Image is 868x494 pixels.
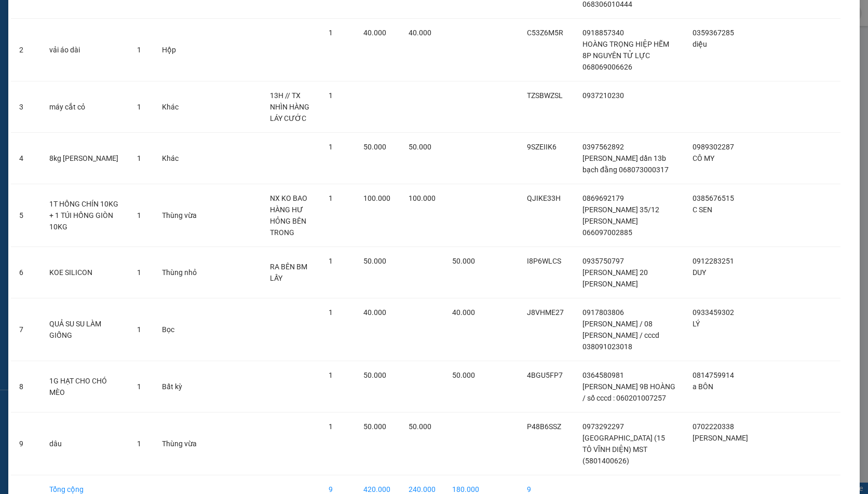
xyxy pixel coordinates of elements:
span: 0918857340 [582,29,624,37]
span: CÔ MY [693,154,714,162]
td: 4 [11,133,41,184]
td: 6 [11,247,41,298]
span: 50.000 [363,257,386,265]
span: 0702220338 [693,422,734,431]
span: 50.000 [363,422,386,431]
span: 50.000 [452,371,475,379]
span: 1 [137,154,141,162]
td: 5 [11,184,41,247]
td: 1G HẠT CHO CHÓ MÈO [41,361,129,413]
span: 1 [137,382,141,391]
td: vải áo dài [41,19,129,81]
td: Khác [154,81,226,133]
span: 0869692179 [582,194,624,202]
span: 0917803806 [582,308,624,317]
span: 50.000 [363,143,386,151]
span: 1 [137,211,141,219]
span: 0912283251 [693,257,734,265]
span: J8VHME27 [527,308,564,317]
span: 1 [137,440,141,448]
span: 40.000 [452,308,475,317]
span: 50.000 [409,422,431,431]
span: 50.000 [452,257,475,265]
span: 13H // TX NHÌN HÀNG LÁY CƯỚC [270,91,309,122]
td: Bọc [154,298,226,361]
span: 100.000 [409,194,436,202]
span: NX KO BAO HÀNG HƯ HỎNG BÊN TRONG [270,194,307,237]
span: 0937210230 [582,91,624,100]
td: Bất kỳ [154,361,226,413]
span: TZSBWZSL [527,91,563,100]
span: 100.000 [363,194,390,202]
span: 40.000 [409,29,431,37]
span: 1 [137,103,141,111]
span: 0935750797 [582,257,624,265]
span: 1 [329,194,333,202]
td: Thùng vừa [154,413,226,475]
span: LÝ [693,320,700,328]
td: 1T HỒNG CHÍN 10KG + 1 TÚI HỒNG GIÒN 10KG [41,184,129,247]
span: 0397562892 [582,143,624,151]
span: [PERSON_NAME] / 08 [PERSON_NAME] / cccd 038091023018 [582,320,659,351]
span: 1 [329,308,333,317]
span: I8P6WLCS [527,257,561,265]
span: 1 [329,422,333,431]
td: 3 [11,81,41,133]
span: RA BÊN BM LẤY [270,263,307,282]
td: Hộp [154,19,226,81]
span: 1 [329,143,333,151]
span: 0359367285 [693,29,734,37]
span: 9SZEIIK6 [527,143,557,151]
span: C53Z6M5R [527,29,563,37]
span: [GEOGRAPHIC_DATA] (15 TÔ VĨNH DIỆN) MST (5801400626) [582,434,665,465]
span: C SEN [693,205,712,214]
span: 0385676515 [693,194,734,202]
span: 1 [137,46,141,54]
span: diệu [693,40,707,48]
td: Thùng vừa [154,184,226,247]
span: 4BGU5FP7 [527,371,563,379]
span: a BÔN [693,382,713,391]
td: dâu [41,413,129,475]
span: 40.000 [363,29,386,37]
td: 2 [11,19,41,81]
span: 1 [329,257,333,265]
span: [PERSON_NAME] 35/12 [PERSON_NAME] 066097002885 [582,205,659,237]
span: [PERSON_NAME] dần 13b bạch đằng 068073000317 [582,154,669,174]
td: 8 [11,361,41,413]
span: 1 [329,29,333,37]
span: 0814759914 [693,371,734,379]
span: DUY [693,268,706,277]
span: [PERSON_NAME] 9B HOÀNG / số cccd : 060201007257 [582,382,675,402]
span: HOÀNG TRỌNG HIỆP HẼM 8P NGUYÊN TỬ LỰC 068069006626 [582,40,669,71]
td: 7 [11,298,41,361]
td: Thùng nhỏ [154,247,226,298]
span: 0973292297 [582,422,624,431]
span: 0933459302 [693,308,734,317]
span: QJIKE33H [527,194,561,202]
span: 50.000 [363,371,386,379]
td: 8kg [PERSON_NAME] [41,133,129,184]
td: Khác [154,133,226,184]
span: [PERSON_NAME] [693,434,748,442]
td: QUẢ SU SU LÀM GIỐNG [41,298,129,361]
span: 1 [137,268,141,277]
span: 1 [329,371,333,379]
td: KOE SILICON [41,247,129,298]
span: 50.000 [409,143,431,151]
span: 0364580981 [582,371,624,379]
span: P48B6SSZ [527,422,561,431]
span: 1 [137,325,141,334]
span: 1 [329,91,333,100]
span: [PERSON_NAME] 20 [PERSON_NAME] [582,268,648,288]
span: 0989302287 [693,143,734,151]
td: 9 [11,413,41,475]
span: 40.000 [363,308,386,317]
td: máy cắt cỏ [41,81,129,133]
